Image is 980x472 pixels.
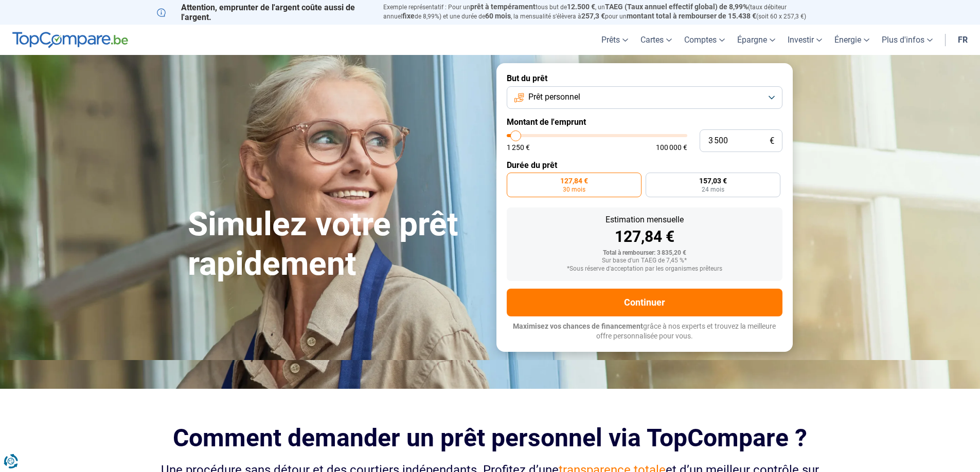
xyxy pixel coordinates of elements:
[656,144,687,151] span: 100 000 €
[507,117,782,127] label: Montant de l'emprunt
[470,3,536,11] span: prêt à tempérament
[605,3,748,11] span: TAEG (Taux annuel effectif global) de 8,99%
[402,12,415,20] span: fixe
[515,257,774,265] div: Sur base d'un TAEG de 7,45 %*
[515,250,774,257] div: Total à rembourser: 3 835,20 €
[567,3,595,11] span: 12.500 €
[702,186,724,193] span: 24 mois
[188,205,484,284] h1: Simulez votre prêt rapidement
[507,86,782,109] button: Prêt personnel
[781,25,828,55] a: Investir
[828,25,876,55] a: Énergie
[507,144,530,151] span: 1 250 €
[699,177,727,184] span: 157,03 €
[627,12,756,20] span: montant total à rembourser de 15.438 €
[485,12,511,20] span: 60 mois
[507,160,782,170] label: Durée du prêt
[515,216,774,224] div: Estimation mensuelle
[581,12,605,20] span: 257,3 €
[876,25,939,55] a: Plus d'infos
[507,73,782,83] label: But du prêt
[560,177,588,184] span: 127,84 €
[770,137,774,145] span: €
[678,25,731,55] a: Comptes
[383,3,824,21] p: Exemple représentatif : Pour un tous but de , un (taux débiteur annuel de 8,99%) et une durée de ...
[528,91,580,103] span: Prêt personnel
[731,25,781,55] a: Épargne
[952,25,974,55] a: fr
[157,424,824,452] h2: Comment demander un prêt personnel via TopCompare ?
[515,266,774,273] div: *Sous réserve d'acceptation par les organismes prêteurs
[515,229,774,244] div: 127,84 €
[563,186,585,193] span: 30 mois
[595,25,634,55] a: Prêts
[12,32,128,48] img: TopCompare
[513,322,643,330] span: Maximisez vos chances de financement
[507,322,782,342] p: grâce à nos experts et trouvez la meilleure offre personnalisée pour vous.
[157,3,371,22] p: Attention, emprunter de l'argent coûte aussi de l'argent.
[634,25,678,55] a: Cartes
[507,289,782,316] button: Continuer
